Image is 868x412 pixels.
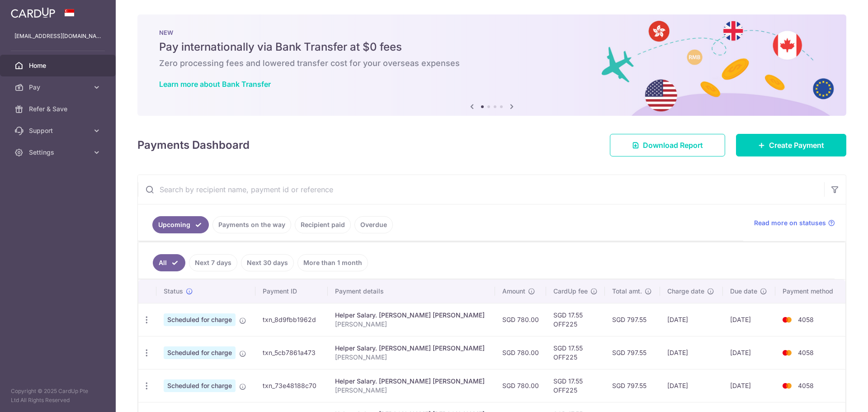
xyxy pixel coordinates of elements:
[164,379,236,392] span: Scheduled for charge
[159,40,825,54] h5: Pay internationally via Bank Transfer at $0 fees
[778,380,796,391] img: Bank Card
[495,369,546,402] td: SGD 780.00
[153,254,185,271] a: All
[335,344,488,353] div: Helper Salary. [PERSON_NAME] [PERSON_NAME]
[335,386,488,395] p: [PERSON_NAME]
[137,14,846,116] img: Bank transfer banner
[667,287,704,296] span: Charge date
[255,279,328,303] th: Payment ID
[335,377,488,386] div: Helper Salary. [PERSON_NAME] [PERSON_NAME]
[29,126,89,135] span: Support
[152,216,209,233] a: Upcoming
[328,279,495,303] th: Payment details
[643,140,703,151] span: Download Report
[546,336,605,369] td: SGD 17.55 OFF225
[159,58,825,69] h6: Zero processing fees and lowered transfer cost for your overseas expenses
[769,140,824,151] span: Create Payment
[798,316,814,323] span: 4058
[164,346,236,359] span: Scheduled for charge
[754,218,826,227] span: Read more on statuses
[137,137,250,153] h4: Payments Dashboard
[660,303,723,336] td: [DATE]
[29,104,89,114] span: Refer & Save
[295,216,351,233] a: Recipient paid
[255,369,328,402] td: txn_73e48188c70
[164,287,183,296] span: Status
[502,287,525,296] span: Amount
[29,83,89,92] span: Pay
[255,336,328,369] td: txn_5cb7861a473
[11,7,55,18] img: CardUp
[553,287,588,296] span: CardUp fee
[723,369,775,402] td: [DATE]
[159,29,825,36] p: NEW
[159,80,271,89] a: Learn more about Bank Transfer
[778,314,796,325] img: Bank Card
[212,216,291,233] a: Payments on the way
[241,254,294,271] a: Next 30 days
[29,148,89,157] span: Settings
[14,32,101,41] p: [EMAIL_ADDRESS][DOMAIN_NAME]
[660,369,723,402] td: [DATE]
[164,313,236,326] span: Scheduled for charge
[730,287,757,296] span: Due date
[605,336,660,369] td: SGD 797.55
[612,287,642,296] span: Total amt.
[798,382,814,389] span: 4058
[775,279,845,303] th: Payment method
[495,303,546,336] td: SGD 780.00
[610,134,725,156] a: Download Report
[138,175,824,204] input: Search by recipient name, payment id or reference
[754,218,835,227] a: Read more on statuses
[335,311,488,320] div: Helper Salary. [PERSON_NAME] [PERSON_NAME]
[723,336,775,369] td: [DATE]
[495,336,546,369] td: SGD 780.00
[723,303,775,336] td: [DATE]
[778,347,796,358] img: Bank Card
[660,336,723,369] td: [DATE]
[335,320,488,329] p: [PERSON_NAME]
[29,61,89,70] span: Home
[798,349,814,356] span: 4058
[736,134,846,156] a: Create Payment
[605,369,660,402] td: SGD 797.55
[605,303,660,336] td: SGD 797.55
[255,303,328,336] td: txn_8d9fbb1962d
[546,303,605,336] td: SGD 17.55 OFF225
[297,254,368,271] a: More than 1 month
[546,369,605,402] td: SGD 17.55 OFF225
[335,353,488,362] p: [PERSON_NAME]
[189,254,237,271] a: Next 7 days
[354,216,393,233] a: Overdue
